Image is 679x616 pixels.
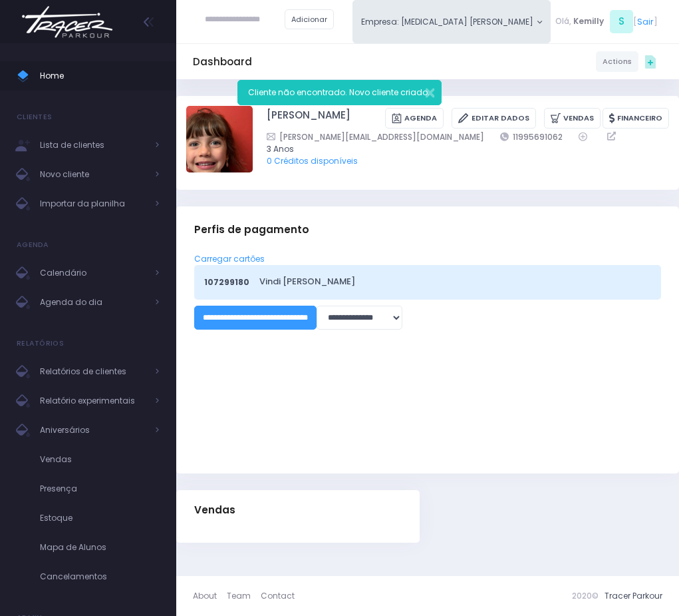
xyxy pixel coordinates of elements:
span: Presença [40,480,160,497]
a: Vindi [PERSON_NAME] [259,275,647,288]
span: Relatórios de clientes [40,363,146,380]
a: Editar Dados [452,108,535,129]
span: Aniversários [40,422,146,439]
a: Agenda [385,108,444,129]
a: Tracer Parkour [605,590,662,601]
a: Vendas [544,108,601,129]
span: Olá, [555,15,571,27]
span: Kemilly [573,15,604,27]
div: [ ] [551,8,662,35]
span: Cancelamentos [40,568,160,585]
a: Actions [596,51,638,71]
span: 2020© [572,590,599,601]
span: Vendas [40,451,160,468]
a: [PERSON_NAME][EMAIL_ADDRESS][DOMAIN_NAME] [267,131,484,143]
span: Importar da planilha [40,195,146,212]
span: Lista de clientes [40,137,146,154]
a: Carregar cartões [194,253,265,264]
span: 107299180 [204,276,249,288]
h4: Relatórios [17,330,64,357]
h4: Clientes [17,104,52,131]
span: Relatório experimentais [40,392,146,410]
h5: Dashboard [193,56,252,68]
span: Cliente não encontrado. Novo cliente criado. [248,87,430,98]
a: Adicionar [285,9,334,29]
h3: Perfis de pagamento [194,210,309,249]
span: Mapa de Alunos [40,539,160,556]
a: Sair [637,15,654,28]
span: Vendas [194,504,235,516]
span: 3 Anos [267,143,653,155]
a: Financeiro [603,108,669,129]
span: Home [40,67,160,85]
h4: Agenda [17,232,49,258]
span: Estoque [40,509,160,527]
a: [PERSON_NAME] [267,108,350,129]
a: 11995691062 [500,131,563,143]
span: Novo cliente [40,166,146,183]
a: About [193,584,227,608]
a: 0 Créditos disponíveis [267,155,358,166]
span: S [610,10,633,33]
img: Alice Carrozza [186,106,253,172]
a: Team [227,584,261,608]
span: Calendário [40,264,146,282]
span: Agenda do dia [40,294,146,311]
a: Contact [261,584,295,608]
